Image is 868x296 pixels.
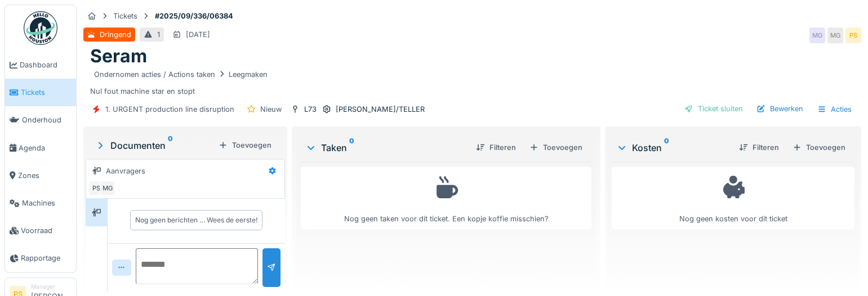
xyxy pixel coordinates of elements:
[5,189,76,217] a: Machines
[95,139,214,152] div: Documenten
[619,172,847,224] div: Nog geen kosten voor dit ticket
[5,79,76,106] a: Tickets
[88,180,104,196] div: PS
[5,217,76,244] a: Voorraad
[94,69,268,80] div: Ondernomen acties / Actions taken Leegmaken
[809,28,825,43] div: MG
[260,104,282,115] div: Nieuw
[5,106,76,134] a: Onderhoud
[19,143,72,153] span: Agenda
[105,104,234,115] div: 1. URGENT production line disruption
[525,140,587,155] div: Toevoegen
[5,162,76,189] a: Zones
[616,141,730,154] div: Kosten
[5,51,76,79] a: Dashboard
[150,11,238,21] strong: #2025/09/336/06384
[21,225,72,236] span: Voorraad
[18,170,72,181] span: Zones
[788,140,850,155] div: Toevoegen
[135,215,257,225] div: Nog geen berichten … Wees de eerste!
[214,138,276,153] div: Toevoegen
[186,29,210,40] div: [DATE]
[100,180,115,196] div: MG
[157,29,160,40] div: 1
[21,253,72,263] span: Rapportage
[827,28,843,43] div: MG
[308,172,584,224] div: Nog geen taken voor dit ticket. Een kopje koffie misschien?
[664,141,669,154] sup: 0
[5,134,76,162] a: Agenda
[305,141,467,154] div: Taken
[31,283,72,291] div: Manager
[471,140,520,155] div: Filteren
[812,101,857,117] div: Acties
[100,29,131,40] div: Dringend
[680,101,747,116] div: Ticket sluiten
[304,104,317,115] div: L73
[349,141,354,154] sup: 0
[5,244,76,272] a: Rapportage
[24,11,57,45] img: Badge_color-CXgf-gQk.svg
[90,67,854,97] div: Nul fout machine star en stopt
[21,87,72,98] span: Tickets
[168,139,173,152] sup: 0
[22,198,72,208] span: Machines
[735,140,784,155] div: Filteren
[336,104,425,115] div: [PERSON_NAME]/TELLER
[752,101,808,116] div: Bewerken
[22,115,72,125] span: Onderhoud
[90,45,147,67] h1: Seram
[20,60,72,70] span: Dashboard
[113,11,137,21] div: Tickets
[845,28,861,43] div: PS
[106,166,145,176] div: Aanvragers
